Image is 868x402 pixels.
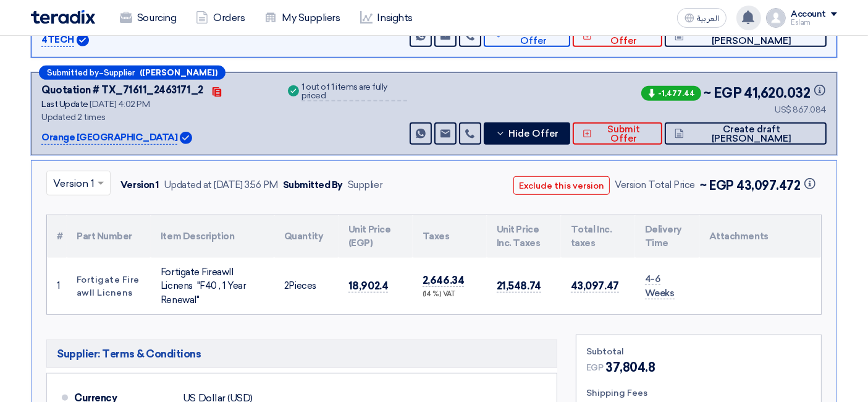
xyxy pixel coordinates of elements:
[348,178,382,192] div: Supplier
[508,129,558,139] span: Hide Offer
[120,178,159,192] div: Version 1
[41,83,203,98] div: Quotation # TX_71611_2463171_2
[665,122,827,145] button: Create draft [PERSON_NAME]
[635,215,699,258] th: Delivery Time
[274,215,339,258] th: Quantity
[687,125,817,143] span: Create draft [PERSON_NAME]
[423,289,477,300] div: (14 %) VAT
[47,215,67,258] th: #
[573,25,662,47] button: Submit Offer
[348,280,388,293] span: 18,902.4
[41,111,271,124] div: Updated 2 times
[704,83,711,103] span: ~
[615,178,695,192] div: Version Total Price
[47,69,99,77] span: Submitted by
[484,122,570,145] button: Hide Offer
[151,215,274,258] th: Item Description
[791,9,826,20] div: Account
[639,103,827,116] div: US$ 867.084
[645,273,675,299] span: 4-6 Weeks
[41,33,74,48] p: 4TECH
[595,125,652,143] span: Submit Offer
[665,25,827,47] button: Create draft [PERSON_NAME]
[586,387,811,400] div: Shipping Fees
[274,258,339,315] td: Pieces
[595,27,652,46] span: Submit Offer
[67,258,151,315] td: Fortigate Fireawll Licnens
[714,83,742,103] span: EGP
[709,178,734,193] span: EGP
[513,176,610,195] button: Exclude this version
[164,178,278,192] div: Updated at [DATE] 3:56 PM
[413,215,487,258] th: Taxes
[46,340,557,368] h5: Supplier: Terms & Conditions
[255,4,350,32] a: My Suppliers
[104,69,135,77] span: Supplier
[77,34,89,46] img: Verified Account
[497,280,541,293] span: 21,548.74
[110,4,186,32] a: Sourcing
[140,69,217,77] b: ([PERSON_NAME])
[677,8,727,28] button: العربية
[744,83,827,103] span: 41,620.032
[350,4,423,32] a: Insights
[283,178,343,192] div: Submitted By
[571,280,619,293] span: 43,097.47
[699,215,821,258] th: Attachments
[507,27,560,46] span: Show Offer
[697,14,719,23] span: العربية
[484,25,570,47] button: Show Offer
[339,215,413,258] th: Unit Price (EGP)
[41,99,88,109] span: Last Update
[687,27,817,46] span: Create draft [PERSON_NAME]
[586,345,811,358] div: Subtotal
[766,8,786,28] img: profile_test.png
[47,258,67,315] td: 1
[180,132,192,144] img: Verified Account
[67,215,151,258] th: Part Number
[31,10,95,24] img: Teradix logo
[284,280,289,291] span: 2
[586,361,604,374] span: EGP
[573,122,662,145] button: Submit Offer
[39,66,225,80] div: –
[423,274,464,287] span: 2,646.34
[186,4,255,32] a: Orders
[561,215,635,258] th: Total Inc. taxes
[90,99,150,109] span: [DATE] 4:02 PM
[700,178,707,193] span: ~
[736,178,817,193] span: 43,097.472
[301,83,407,101] div: 1 out of 1 items are fully priced
[487,215,561,258] th: Unit Price Inc. Taxes
[605,358,655,377] span: 37,804.8
[791,19,837,26] div: Eslam
[41,130,177,145] p: Orange [GEOGRAPHIC_DATA]
[641,86,701,101] span: -1,477.44
[161,265,264,307] div: Fortigate Fireawll Licnens "F40 , 1 Year Renewal"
